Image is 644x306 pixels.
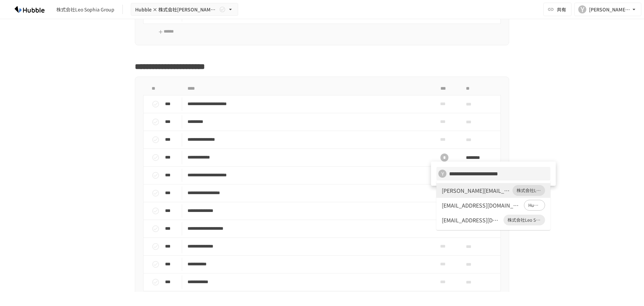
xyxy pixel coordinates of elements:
[442,216,501,224] div: [EMAIL_ADDRESS][DOMAIN_NAME]
[442,201,521,209] div: [EMAIL_ADDRESS][DOMAIN_NAME]
[438,170,446,178] div: Y
[513,187,545,194] span: 株式会社Leo Sophia Group
[524,202,545,209] span: Hubble
[503,217,545,223] span: 株式会社Leo Sophia Group
[442,186,510,194] div: [PERSON_NAME][EMAIL_ADDRESS][DOMAIN_NAME]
